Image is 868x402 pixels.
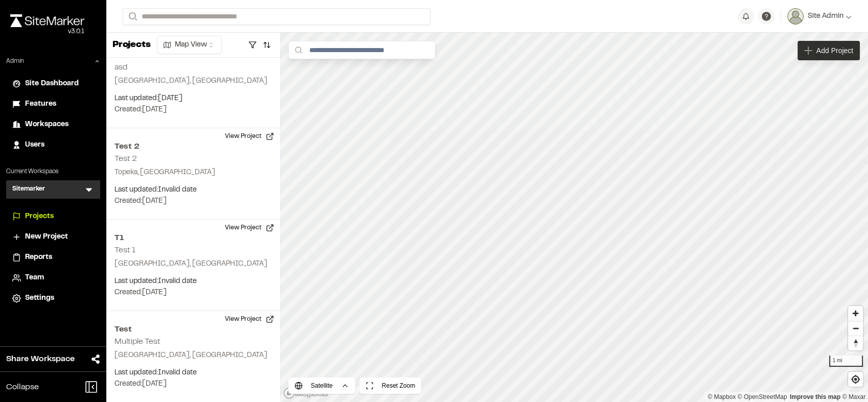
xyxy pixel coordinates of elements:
[12,293,94,304] a: Settings
[848,372,863,387] button: Find my location
[115,196,272,207] p: Created: [DATE]
[12,119,94,130] a: Workspaces
[115,338,161,345] h2: Multiple Test
[219,220,280,236] button: View Project
[787,8,804,25] img: User
[219,128,280,145] button: View Project
[25,139,44,151] span: Users
[707,393,736,400] a: Mapbox
[115,323,272,336] h2: Test
[115,140,272,153] h2: Test 2
[25,293,54,304] span: Settings
[6,353,75,365] span: Share Workspace
[115,167,272,178] p: Topeka, [GEOGRAPHIC_DATA]
[115,155,137,162] h2: Test 2
[790,393,840,400] a: Map feedback
[115,258,272,270] p: [GEOGRAPHIC_DATA], [GEOGRAPHIC_DATA]
[280,33,868,402] canvas: Map
[848,321,863,336] button: Zoom out
[112,38,151,52] p: Projects
[787,8,852,25] button: Site Admin
[738,393,787,400] a: OpenStreetMap
[115,276,272,287] p: Last updated: Invalid date
[115,93,272,104] p: Last updated: [DATE]
[25,119,68,130] span: Workspaces
[115,104,272,115] p: Created: [DATE]
[123,8,141,25] button: Search
[283,387,328,399] a: Mapbox logo
[25,252,52,263] span: Reports
[12,184,45,195] h3: Sitemarker
[115,76,272,87] p: [GEOGRAPHIC_DATA], [GEOGRAPHIC_DATA]
[12,231,94,243] a: New Project
[288,377,355,394] button: Satellite
[848,336,863,350] span: Reset bearing to north
[25,78,79,89] span: Site Dashboard
[25,231,68,243] span: New Project
[848,306,863,321] button: Zoom in
[115,367,272,379] p: Last updated: Invalid date
[808,11,843,22] span: Site Admin
[115,64,127,71] h2: asd
[12,272,94,283] a: Team
[12,139,94,151] a: Users
[115,247,135,254] h2: Test 1
[115,287,272,298] p: Created: [DATE]
[12,78,94,89] a: Site Dashboard
[848,336,863,350] button: Reset bearing to north
[6,381,39,393] span: Collapse
[115,379,272,390] p: Created: [DATE]
[25,211,54,222] span: Projects
[12,252,94,263] a: Reports
[359,377,421,394] button: Reset Zoom
[25,272,44,283] span: Team
[10,14,84,27] img: rebrand.png
[6,167,100,176] p: Current Workspace
[25,99,56,110] span: Features
[10,27,84,36] div: Oh geez...please don't...
[12,211,94,222] a: Projects
[6,57,24,66] p: Admin
[115,350,272,361] p: [GEOGRAPHIC_DATA], [GEOGRAPHIC_DATA]
[12,99,94,110] a: Features
[829,356,863,367] div: 1 mi
[115,232,272,244] h2: T1
[848,321,863,336] span: Zoom out
[842,393,865,400] a: Maxar
[115,184,272,196] p: Last updated: Invalid date
[219,311,280,327] button: View Project
[816,45,853,56] span: Add Project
